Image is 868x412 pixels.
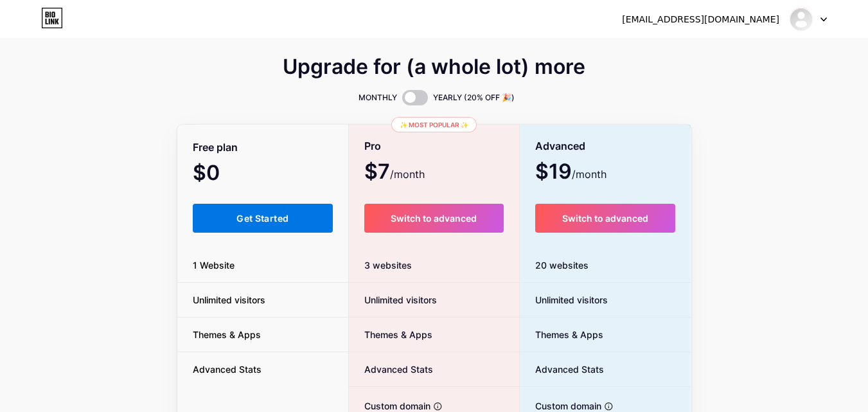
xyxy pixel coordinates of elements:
[177,363,277,376] span: Advanced Stats
[349,363,433,376] span: Advanced Stats
[349,293,437,307] span: Unlimited visitors
[364,135,381,157] span: Pro
[390,166,425,182] span: /month
[520,328,603,341] span: Themes & Apps
[349,328,432,341] span: Themes & Apps
[535,164,607,182] span: $19
[562,213,648,224] span: Switch to advanced
[535,204,676,233] button: Switch to advanced
[622,13,779,26] div: [EMAIL_ADDRESS][DOMAIN_NAME]
[193,165,254,183] span: $0
[391,117,477,132] div: ✨ Most popular ✨
[520,293,608,307] span: Unlimited visitors
[193,204,333,233] button: Get Started
[433,91,515,104] span: YEARLY (20% OFF 🎉)
[572,166,607,182] span: /month
[520,248,691,283] div: 20 websites
[177,293,281,307] span: Unlimited visitors
[535,135,585,157] span: Advanced
[193,136,238,159] span: Free plan
[236,213,288,224] span: Get Started
[349,248,519,283] div: 3 websites
[520,363,604,376] span: Advanced Stats
[364,164,425,182] span: $7
[364,204,504,233] button: Switch to advanced
[359,91,397,104] span: MONTHLY
[177,328,276,341] span: Themes & Apps
[177,258,250,272] span: 1 Website
[391,213,477,224] span: Switch to advanced
[789,7,813,31] img: valeriesimsp
[283,59,585,75] span: Upgrade for (a whole lot) more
